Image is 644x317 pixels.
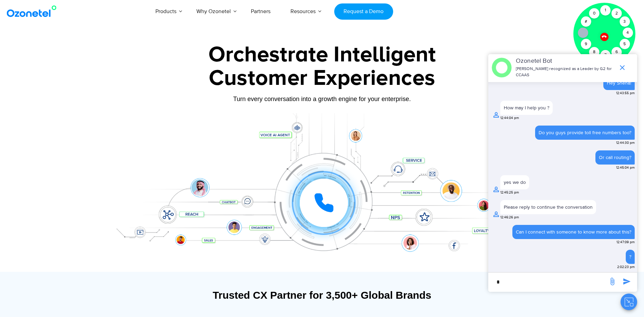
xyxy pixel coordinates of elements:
[492,276,605,288] div: new-msg-input
[107,62,538,95] div: Customer Experiences
[500,190,519,195] span: 12:45:25 pm
[107,95,538,103] div: Turn every conversation into a growth engine for your enterprise.
[615,61,629,75] span: end chat or minimize
[607,79,631,87] div: Hey Sneha!
[620,39,630,49] div: 5
[620,17,630,27] div: 3
[589,47,599,57] div: 8
[110,289,534,301] div: Trusted CX Partner for 3,500+ Global Brands
[616,165,635,170] span: 12:45:04 pm
[611,47,622,57] div: 6
[516,57,615,66] p: Ozonetel Bot
[504,204,593,211] div: Please reply to continue the conversation
[504,179,526,186] div: yes we do
[500,116,519,121] span: 12:44:04 pm
[504,104,549,111] div: How may I help you ?
[617,265,635,270] span: 2:02:23 pm
[620,275,634,288] span: send message
[581,39,591,49] div: 9
[334,3,393,20] a: Request a Demo
[616,240,635,245] span: 12:47:09 pm
[107,44,538,66] div: Orchestrate Intelligent
[629,253,631,260] div: ?
[600,5,611,16] div: 1
[599,154,631,161] div: Or call routing?
[605,275,619,288] span: send message
[589,8,599,19] div: 0
[492,58,512,78] img: header
[616,140,635,146] span: 12:44:30 pm
[516,66,615,78] p: [PERSON_NAME] recognized as a Leader by G2 for CCAAS
[611,8,622,19] div: 2
[623,28,633,38] div: 4
[621,294,637,310] button: Close chat
[500,215,519,220] span: 12:46:26 pm
[600,50,611,60] div: 7
[516,228,631,236] div: Can I connect with someone to know more about this?
[616,91,635,96] span: 12:43:55 pm
[581,17,591,27] div: #
[539,129,631,136] div: Do you guys provide toll free numbers too?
